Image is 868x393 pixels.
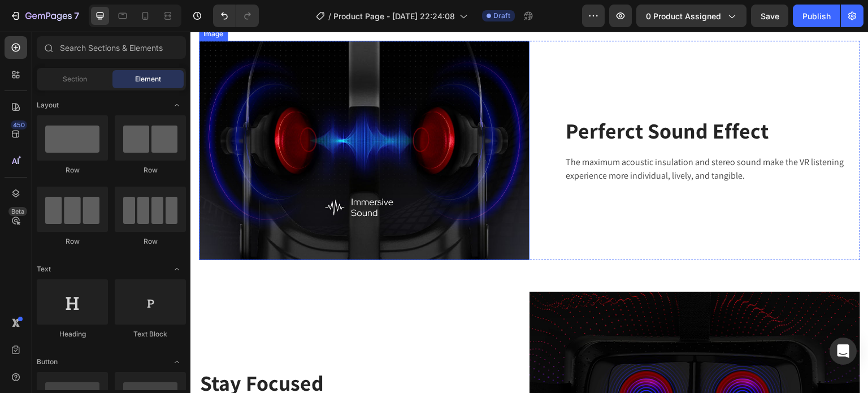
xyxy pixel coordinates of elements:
[37,357,58,367] span: Button
[115,236,186,247] div: Row
[37,329,108,339] div: Heading
[802,10,831,22] div: Publish
[115,165,186,175] div: Row
[793,5,840,27] button: Publish
[830,338,857,365] div: Open Intercom Messenger
[375,87,669,113] p: Perferct Sound Effect
[328,10,331,22] span: /
[493,11,510,21] span: Draft
[135,74,161,84] span: Element
[10,339,303,365] p: Stay Focused
[168,96,186,114] span: Toggle open
[74,9,79,23] p: 7
[37,236,108,247] div: Row
[168,260,186,278] span: Toggle open
[168,353,186,371] span: Toggle open
[37,165,108,175] div: Row
[213,5,259,27] div: Undo/Redo
[37,36,186,59] input: Search Sections & Elements
[115,329,186,339] div: Text Block
[37,100,59,110] span: Layout
[8,207,27,216] div: Beta
[761,11,779,21] span: Save
[636,5,747,27] button: 0 product assigned
[11,120,27,129] div: 450
[751,5,788,27] button: Save
[63,74,87,84] span: Section
[333,10,455,22] span: Product Page - [DATE] 22:24:08
[37,264,51,274] span: Text
[190,32,868,393] iframe: Design area
[5,5,84,27] button: 7
[375,124,669,151] p: The maximum acoustic insulation and stereo sound make the VR listening experience more individual...
[646,10,721,22] span: 0 product assigned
